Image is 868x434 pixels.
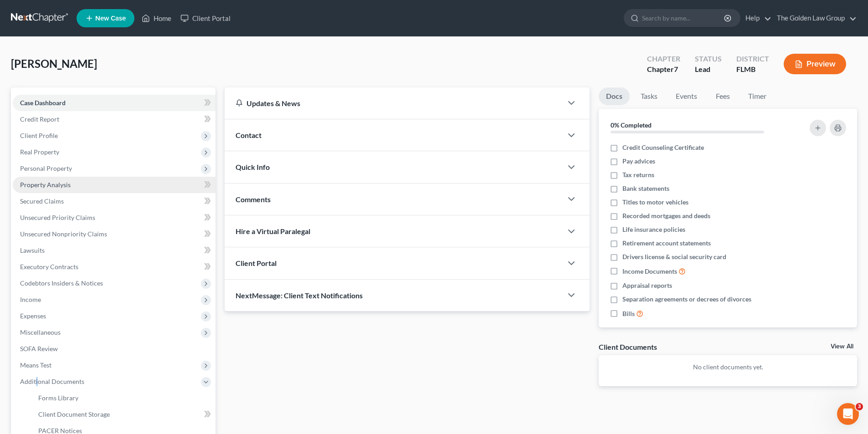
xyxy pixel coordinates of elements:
span: Quick Info [236,163,270,171]
a: Lawsuits [13,242,216,259]
span: Bank statements [622,184,669,193]
a: Home [137,10,176,26]
a: Client Portal [176,10,235,26]
span: Means Test [20,361,51,369]
span: Unsecured Priority Claims [20,214,95,221]
a: Secured Claims [13,193,216,209]
span: 7 [674,65,678,73]
span: Case Dashboard [20,99,66,107]
a: View All [831,343,853,350]
span: Pay advices [622,157,655,166]
span: New Case [95,15,126,22]
span: Bills [622,309,635,318]
span: Forms Library [38,394,78,402]
span: Unsecured Nonpriority Claims [20,230,107,238]
a: Client Document Storage [31,406,216,423]
span: Property Analysis [20,181,71,189]
strong: 0% Completed [611,121,652,129]
div: Updates & News [236,98,551,108]
span: Executory Contracts [20,263,78,271]
span: Comments [236,195,271,204]
span: Client Document Storage [38,410,110,418]
iframe: Intercom live chat [837,403,859,425]
span: SOFA Review [20,345,58,352]
span: Secured Claims [20,197,64,205]
a: Executory Contracts [13,259,216,275]
a: Events [668,87,704,105]
span: Tax returns [622,170,654,179]
span: Retirement account statements [622,239,711,248]
span: Life insurance policies [622,225,685,234]
span: Credit Report [20,115,59,123]
div: Lead [695,64,722,75]
a: Docs [599,87,630,105]
div: Client Documents [599,342,657,352]
span: Separation agreements or decrees of divorces [622,295,751,304]
span: Expenses [20,312,46,320]
span: Client Profile [20,132,58,139]
div: FLMB [736,64,769,75]
span: Titles to motor vehicles [622,198,688,207]
span: Recorded mortgages and deeds [622,211,710,220]
span: Income Documents [622,267,677,276]
a: Property Analysis [13,177,216,193]
span: Credit Counseling Certificate [622,143,704,152]
a: Credit Report [13,111,216,128]
span: Miscellaneous [20,328,61,336]
button: Preview [784,54,846,74]
p: No client documents yet. [606,363,850,372]
span: [PERSON_NAME] [11,57,97,70]
span: Codebtors Insiders & Notices [20,279,103,287]
div: Chapter [647,54,680,64]
span: NextMessage: Client Text Notifications [236,291,363,300]
span: Income [20,296,41,303]
div: Status [695,54,722,64]
span: Drivers license & social security card [622,252,726,261]
span: Hire a Virtual Paralegal [236,227,310,235]
span: 3 [856,403,863,410]
a: Tasks [633,87,665,105]
a: Unsecured Nonpriority Claims [13,226,216,242]
a: Fees [708,87,737,105]
span: Real Property [20,148,59,156]
a: SOFA Review [13,341,216,357]
a: Unsecured Priority Claims [13,209,216,226]
div: District [736,54,769,64]
a: Timer [741,87,774,105]
span: Client Portal [236,259,277,267]
span: Contact [236,131,262,139]
a: Forms Library [31,390,216,406]
a: Case Dashboard [13,95,216,111]
div: Chapter [647,64,680,75]
a: The Golden Law Group [772,10,857,26]
span: Additional Documents [20,378,84,385]
span: Lawsuits [20,246,45,254]
a: Help [741,10,771,26]
input: Search by name... [642,10,725,26]
span: Personal Property [20,164,72,172]
span: Appraisal reports [622,281,672,290]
